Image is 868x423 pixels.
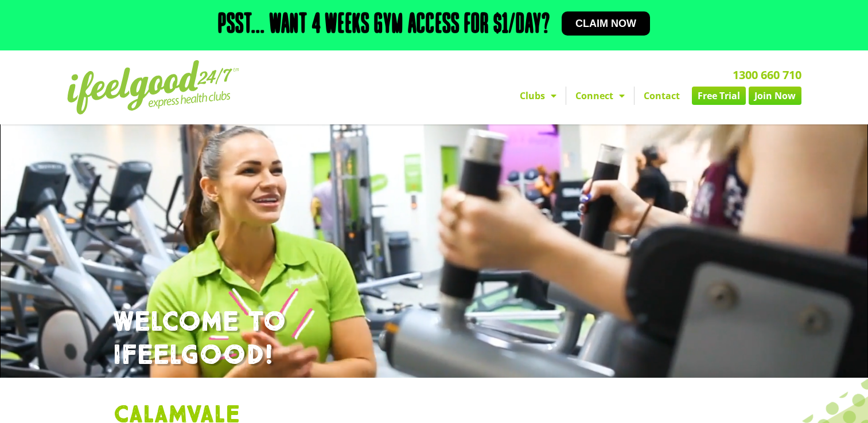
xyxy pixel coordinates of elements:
[562,11,650,36] a: Claim now
[575,18,636,29] span: Claim now
[328,87,801,105] nav: Menu
[566,87,634,105] a: Connect
[733,67,801,83] a: 1300 660 710
[749,87,801,105] a: Join Now
[635,87,689,105] a: Contact
[692,87,746,105] a: Free Trial
[218,11,550,39] h2: Psst... Want 4 weeks gym access for $1/day?
[511,87,566,105] a: Clubs
[113,306,756,372] h1: WELCOME TO IFEELGOOD!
